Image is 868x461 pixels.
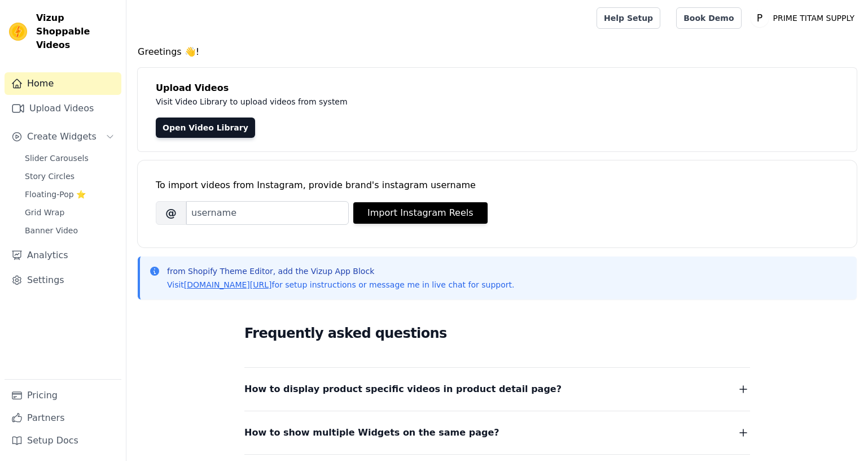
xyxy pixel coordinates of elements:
a: [DOMAIN_NAME][URL] [184,280,272,289]
button: How to display product specific videos in product detail page? [244,381,750,397]
a: Slider Carousels [18,150,121,166]
p: from Shopify Theme Editor, add the Vizup App Block [167,266,514,277]
a: Help Setup [597,7,660,29]
span: How to show multiple Widgets on the same page? [244,425,499,441]
h2: Frequently asked questions [244,322,750,345]
a: Floating-Pop ⭐ [18,186,121,202]
a: Setup Docs [5,429,121,452]
a: Partners [5,407,121,429]
a: Pricing [5,384,121,407]
a: Book Demo [676,7,741,29]
span: Floating-Pop ⭐ [25,189,86,200]
a: Grid Wrap [18,205,121,220]
a: Upload Videos [5,97,121,120]
a: Banner Video [18,223,121,238]
p: Visit Video Library to upload videos from system [156,95,661,108]
button: Create Widgets [5,125,121,148]
a: Analytics [5,244,121,267]
a: Settings [5,269,121,292]
p: Visit for setup instructions or message me in live chat for support. [167,279,514,290]
span: Create Widgets [27,130,97,143]
span: Grid Wrap [25,207,64,218]
img: Vizup [9,23,27,41]
span: Vizup Shoppable Videos [36,11,117,52]
a: Open Video Library [156,118,255,138]
button: P PRIME TITAM SUPPLY [751,8,859,28]
span: How to display product specific videos in product detail page? [244,381,562,397]
h4: Greetings 👋! [138,45,857,59]
div: To import videos from Instagram, provide brand's instagram username [156,179,839,192]
h4: Upload Videos [156,81,839,95]
span: Story Circles [25,171,74,182]
text: P [756,12,762,24]
a: Story Circles [18,168,121,184]
button: How to show multiple Widgets on the same page? [244,425,750,441]
button: Import Instagram Reels [353,202,488,224]
p: PRIME TITAM SUPPLY [769,8,859,28]
span: Slider Carousels [25,153,89,164]
span: @ [156,201,186,225]
a: Home [5,72,121,95]
span: Banner Video [25,225,78,236]
input: username [186,201,349,225]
